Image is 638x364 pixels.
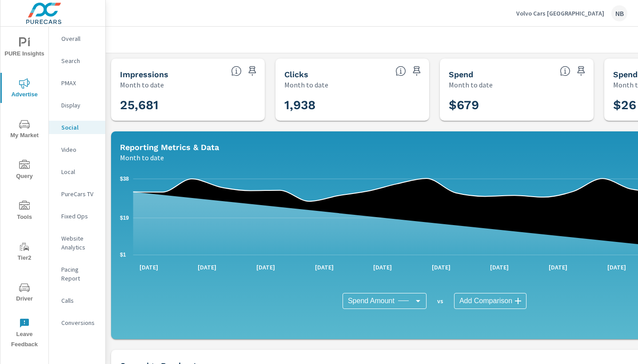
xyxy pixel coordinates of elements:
p: [DATE] [367,263,398,272]
span: Spend Amount [348,297,395,305]
p: Conversions [61,318,98,327]
p: [DATE] [133,263,164,272]
span: Query [3,160,46,182]
div: Local [49,165,105,178]
p: Month to date [449,79,493,90]
span: My Market [3,119,46,141]
text: $1 [120,252,126,258]
div: PMAX [49,76,105,90]
text: $19 [120,215,129,221]
p: Month to date [120,152,164,163]
div: Website Analytics [49,232,105,254]
div: PureCars TV [49,187,105,201]
span: Add Comparison [459,297,512,305]
h5: Reporting Metrics & Data [120,142,219,152]
div: Search [49,54,105,67]
span: The amount of money spent on advertising during the period. [560,66,570,76]
p: Website Analytics [61,234,98,252]
div: Add Comparison [454,293,526,309]
span: PURE Insights [3,37,46,59]
span: The number of times an ad was clicked by a consumer. [395,66,406,76]
div: Overall [49,32,105,45]
span: Tools [3,201,46,222]
h5: Spend [449,70,473,79]
p: Video [61,145,98,154]
span: Save this to your personalized report [574,64,588,78]
div: Display [49,99,105,112]
p: [DATE] [309,263,340,272]
span: The number of times an ad was shown on your behalf. [231,66,242,76]
p: Pacing Report [61,265,98,283]
p: [DATE] [601,263,632,272]
h5: Impressions [120,70,168,79]
span: Advertise [3,78,46,100]
p: Social [61,123,98,132]
p: Month to date [120,79,164,90]
p: Month to date [284,79,328,90]
h3: 1,938 [284,98,420,113]
text: $38 [120,176,129,182]
p: Volvo Cars [GEOGRAPHIC_DATA] [516,9,604,17]
p: Display [61,101,98,110]
div: Spend Amount [343,293,427,309]
div: Pacing Report [49,263,105,285]
div: nav menu [0,27,48,353]
span: Tier2 [3,241,46,263]
div: NB [611,5,627,21]
span: Leave Feedback [3,318,46,350]
div: Fixed Ops [49,210,105,223]
p: Calls [61,296,98,305]
p: [DATE] [484,263,515,272]
div: Calls [49,294,105,307]
p: Search [61,56,98,65]
p: Fixed Ops [61,212,98,221]
p: Local [61,167,98,176]
div: Video [49,143,105,156]
h3: 25,681 [120,98,256,113]
p: vs [427,297,454,305]
div: Conversions [49,316,105,329]
p: Overall [61,34,98,43]
span: Driver [3,282,46,304]
p: [DATE] [542,263,574,272]
h3: $679 [449,98,585,113]
p: PureCars TV [61,190,98,198]
span: Save this to your personalized report [410,64,424,78]
div: Social [49,121,105,134]
p: [DATE] [191,263,223,272]
p: PMAX [61,79,98,87]
span: Save this to your personalized report [245,64,259,78]
h5: Clicks [284,70,308,79]
p: [DATE] [250,263,281,272]
p: [DATE] [426,263,457,272]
